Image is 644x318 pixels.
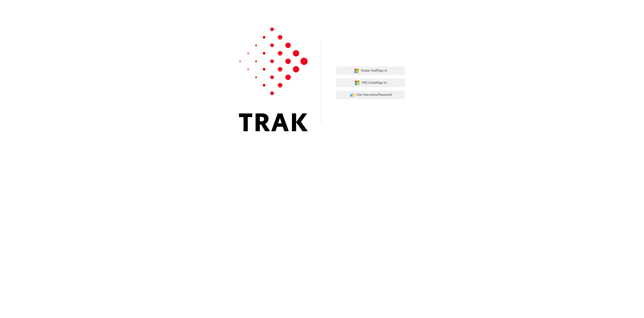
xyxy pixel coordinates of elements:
button: TMCA StaffSign In [336,78,405,87]
span: Use Username/Password [356,92,392,98]
button: Use Username/Password [336,91,405,99]
span: Dealer Staff Sign In [361,68,387,73]
img: Trak [239,28,308,131]
span: TMCA Staff Sign In [361,80,387,86]
button: Dealer StaffSign In [336,67,405,75]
